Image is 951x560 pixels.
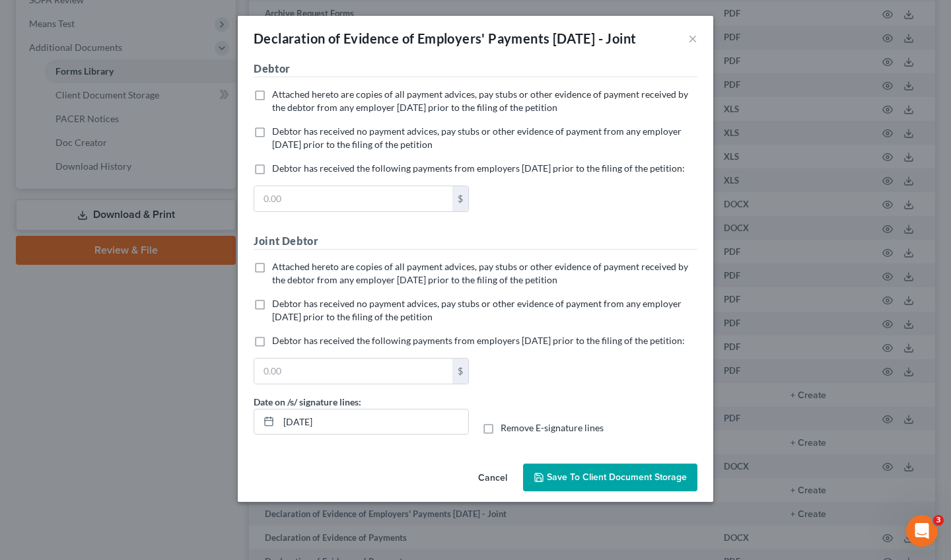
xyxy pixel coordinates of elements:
[906,515,938,547] iframe: Intercom live chat
[452,186,468,211] div: $
[272,162,685,174] span: Debtor has received the following payments from employers [DATE] prior to the filing of the petit...
[272,335,685,346] span: Debtor has received the following payments from employers [DATE] prior to the filing of the petit...
[254,29,636,48] div: Declaration of Evidence of Employers' Payments [DATE] - Joint
[523,464,697,491] button: Save to Client Document Storage
[688,30,697,46] button: ×
[272,261,688,285] span: Attached hereto are copies of all payment advices, pay stubs or other evidence of payment receive...
[272,125,682,150] span: Debtor has received no payment advices, pay stubs or other evidence of payment from any employer ...
[452,359,468,384] div: $
[254,233,697,250] h5: Joint Debtor
[254,395,361,409] label: Date on /s/ signature lines:
[254,61,697,77] h5: Debtor
[254,359,452,384] input: 0.00
[254,186,452,211] input: 0.00
[279,409,468,435] input: MM/DD/YYYY
[272,298,682,322] span: Debtor has received no payment advices, pay stubs or other evidence of payment from any employer ...
[547,472,687,483] span: Save to Client Document Storage
[933,515,944,526] span: 3
[501,422,604,433] span: Remove E-signature lines
[272,88,688,113] span: Attached hereto are copies of all payment advices, pay stubs or other evidence of payment receive...
[468,465,518,491] button: Cancel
